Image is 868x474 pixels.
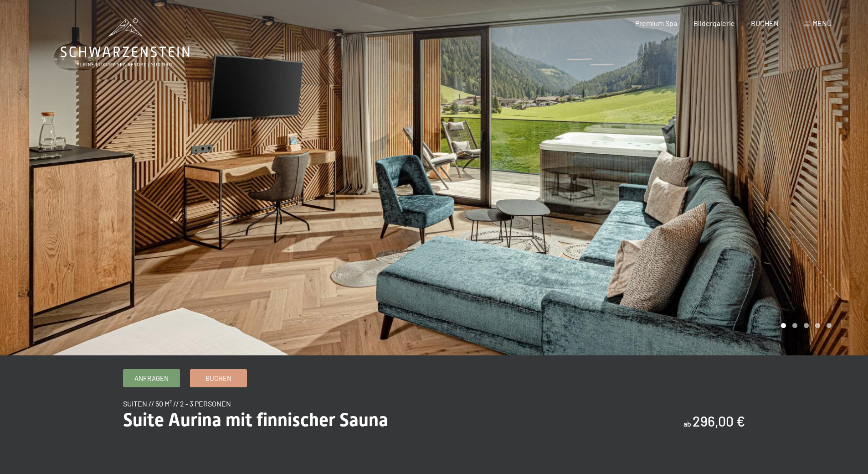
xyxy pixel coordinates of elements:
[693,19,735,27] a: Bildergalerie
[123,399,231,408] span: Suiten // 50 m² // 2 - 3 Personen
[683,419,691,428] span: ab
[205,374,231,383] span: Buchen
[635,19,677,27] a: Premium Spa
[693,413,745,429] b: 296,00 €
[123,409,388,431] span: Suite Aurina mit finnischer Sauna
[190,370,247,387] a: Buchen
[812,19,832,27] span: Menü
[123,370,180,387] a: Anfragen
[751,19,779,27] a: BUCHEN
[134,374,169,383] span: Anfragen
